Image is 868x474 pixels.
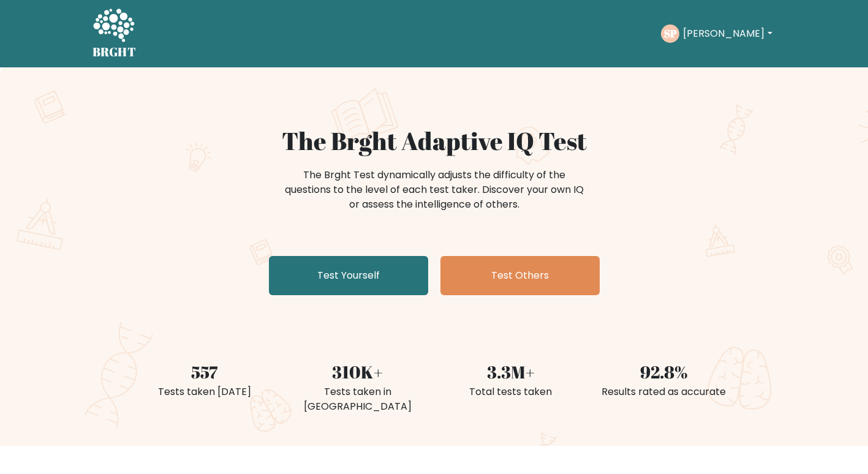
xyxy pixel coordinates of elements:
div: 310K+ [289,359,427,385]
button: [PERSON_NAME] [679,26,776,42]
h5: BRGHT [92,45,137,59]
div: Tests taken [DATE] [135,385,274,399]
div: 557 [135,359,274,385]
a: Test Others [440,256,600,295]
text: SP [664,26,677,40]
h1: The Brght Adaptive IQ Test [135,126,733,156]
div: Tests taken in [GEOGRAPHIC_DATA] [289,385,427,414]
div: 92.8% [595,359,733,385]
a: BRGHT [92,5,137,62]
div: 3.3M+ [442,359,580,385]
div: The Brght Test dynamically adjusts the difficulty of the questions to the level of each test take... [281,168,587,212]
a: Test Yourself [269,256,428,295]
div: Total tests taken [442,385,580,399]
div: Results rated as accurate [595,385,733,399]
